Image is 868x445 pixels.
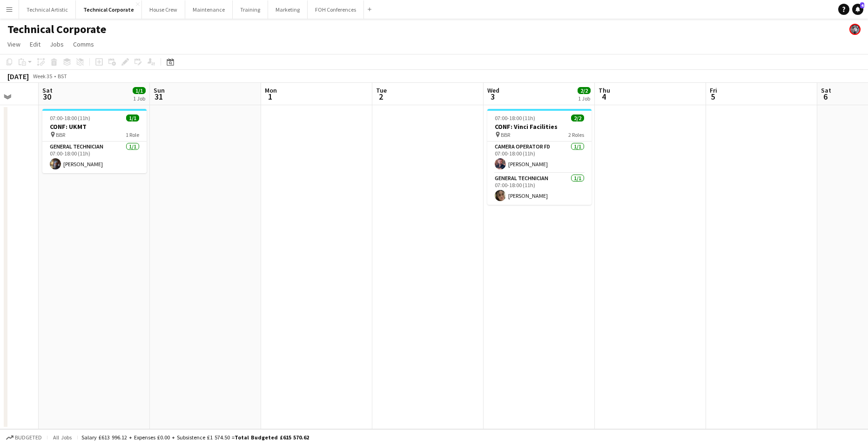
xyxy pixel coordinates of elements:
[51,434,74,441] span: All jobs
[235,434,309,441] span: Total Budgeted £615 570.62
[185,0,233,19] button: Maintenance
[375,91,387,102] span: 2
[820,91,831,102] span: 6
[7,40,20,48] span: View
[487,122,592,131] h3: CONF: Vinci Facilities
[42,122,147,131] h3: CONF: UKMT
[860,2,864,8] span: 4
[495,115,535,121] span: 07:00-18:00 (11h)
[849,24,861,35] app-user-avatar: Krisztian PERM Vass
[56,131,65,138] span: BBR
[76,0,142,19] button: Technical Corporate
[568,131,584,138] span: 2 Roles
[708,91,717,102] span: 5
[154,86,165,94] span: Sun
[4,38,24,50] a: View
[73,40,94,48] span: Comms
[263,91,277,102] span: 1
[126,115,139,121] span: 1/1
[69,38,98,50] a: Comms
[42,109,147,173] app-job-card: 07:00-18:00 (11h)1/1CONF: UKMT BBR1 RoleGeneral Technician1/107:00-18:00 (11h)[PERSON_NAME]
[42,142,147,173] app-card-role: General Technician1/107:00-18:00 (11h)[PERSON_NAME]
[821,86,831,94] span: Sat
[265,86,277,94] span: Mon
[133,95,145,102] div: 1 Job
[487,86,499,94] span: Wed
[42,86,53,94] span: Sat
[852,4,863,15] a: 4
[126,131,139,138] span: 1 Role
[578,95,590,102] div: 1 Job
[152,91,165,102] span: 31
[597,91,610,102] span: 4
[571,115,584,121] span: 2/2
[41,91,53,102] span: 30
[15,434,42,441] span: Budgeted
[26,38,44,50] a: Edit
[31,73,54,80] span: Week 35
[19,0,76,19] button: Technical Artistic
[268,0,308,19] button: Marketing
[710,86,717,94] span: Fri
[487,173,592,205] app-card-role: General Technician1/107:00-18:00 (11h)[PERSON_NAME]
[133,87,146,94] span: 1/1
[308,0,364,19] button: FOH Conferences
[233,0,268,19] button: Training
[487,142,592,173] app-card-role: Camera Operator FD1/107:00-18:00 (11h)[PERSON_NAME]
[50,40,64,48] span: Jobs
[599,86,610,94] span: Thu
[5,432,43,443] button: Budgeted
[81,434,309,441] div: Salary £613 996.12 + Expenses £0.00 + Subsistence £1 574.50 =
[486,91,499,102] span: 3
[376,86,387,94] span: Tue
[487,109,592,205] app-job-card: 07:00-18:00 (11h)2/2CONF: Vinci Facilities BBR2 RolesCamera Operator FD1/107:00-18:00 (11h)[PERSO...
[50,115,90,121] span: 07:00-18:00 (11h)
[501,131,510,138] span: BBR
[7,72,29,81] div: [DATE]
[58,73,67,80] div: BST
[30,40,40,48] span: Edit
[7,22,106,36] h1: Technical Corporate
[578,87,591,94] span: 2/2
[142,0,185,19] button: House Crew
[46,38,67,50] a: Jobs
